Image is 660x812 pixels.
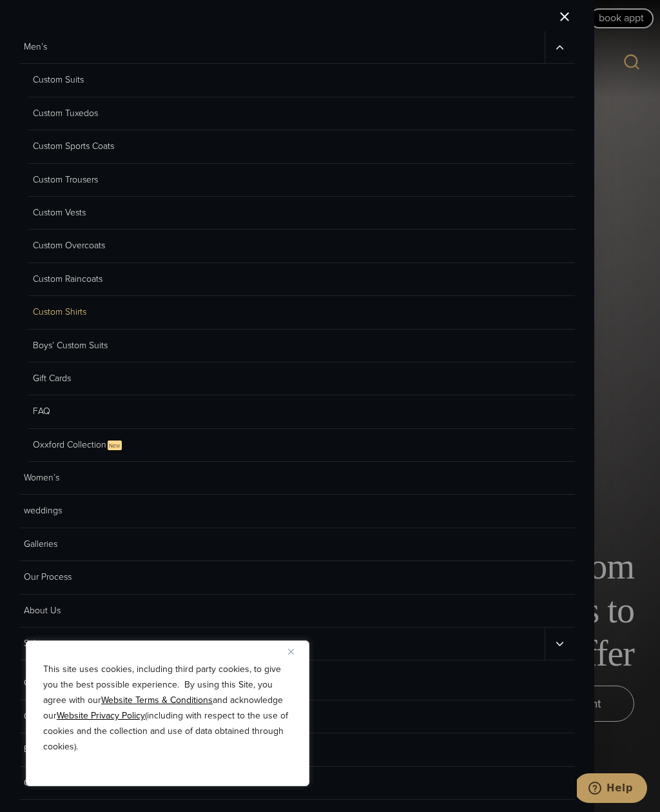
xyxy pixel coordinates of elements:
[43,662,292,755] p: This site uses cookies, including third party cookies, to give you the best possible experience. ...
[19,628,545,660] a: Sale
[19,462,575,495] a: Women’s
[28,429,575,462] a: Oxxford CollectionNew
[19,700,575,733] a: Oxxford Collection
[19,767,575,800] a: Contact Us
[101,693,213,707] a: Website Terms & Conditions
[288,649,294,655] img: Close
[577,773,647,806] iframe: Opens a widget where you can chat to one of our agents
[108,441,122,450] span: New
[19,595,575,628] a: About Us
[28,263,575,296] a: Custom Raincoats
[19,495,575,528] a: weddings
[28,296,575,329] a: Custom Shirts
[19,31,545,63] a: Men’s
[28,230,575,262] a: Custom Overcoats
[57,709,145,722] a: Website Privacy Policy
[545,31,575,63] button: Men’s sub menu toggle
[19,667,575,700] a: Call Us [PHONE_NUMBER]
[28,395,575,428] a: FAQ
[19,31,575,660] nav: Primary Mobile Navigation
[28,197,575,230] a: Custom Vests
[28,64,575,97] a: Custom Suits
[28,97,575,130] a: Custom Tuxedos
[28,164,575,197] a: Custom Trousers
[28,362,575,395] a: Gift Cards
[28,130,575,163] a: Custom Sports Coats
[19,561,575,594] a: Our Process
[19,733,575,766] a: Bespoke Tailoring
[288,644,304,659] button: Close
[545,628,575,660] button: Sale sub menu toggle
[28,330,575,362] a: Boys’ Custom Suits
[19,528,575,561] a: Galleries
